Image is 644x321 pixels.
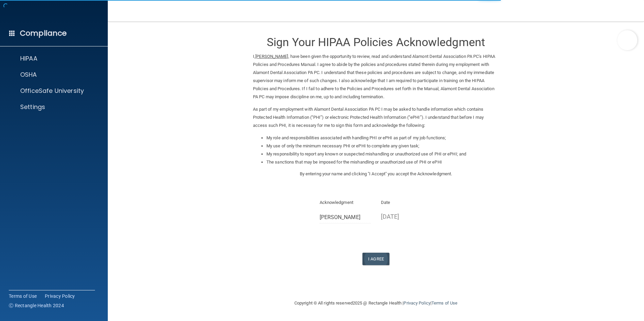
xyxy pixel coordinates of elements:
a: OfficeSafe University [8,87,98,95]
a: OSHA [8,71,98,79]
li: My use of only the minimum necessary PHI or ePHI to complete any given task; [266,142,499,150]
h4: Compliance [20,29,67,38]
li: My responsibility to report any known or suspected mishandling or unauthorized use of PHI or ePHI... [266,150,499,158]
p: OSHA [20,71,37,79]
a: Privacy Policy [45,293,75,299]
a: HIPAA [8,55,98,63]
button: I Agree [362,253,389,265]
a: Settings [8,103,98,111]
li: The sanctions that may be imposed for the mishandling or unauthorized use of PHI or ePHI [266,158,499,166]
a: Terms of Use [9,293,37,299]
ins: [PERSON_NAME] [255,54,288,59]
p: HIPAA [20,55,37,63]
input: Full Name [320,211,371,223]
p: Acknowledgment [320,199,371,207]
img: PMB logo [8,7,100,21]
button: Open Resource Center [617,30,637,50]
div: Copyright © All rights reserved 2025 @ Rectangle Health | | [253,292,499,314]
p: Settings [20,103,45,111]
a: Terms of Use [431,300,457,306]
iframe: Drift Widget Chat Controller [527,273,636,300]
p: OfficeSafe University [20,87,84,95]
h3: Sign Your HIPAA Policies Acknowledgment [253,36,499,48]
p: By entering your name and clicking "I Accept" you accept the Acknowledgment. [253,170,499,178]
a: Privacy Policy [404,300,430,306]
p: As part of my employment with Alamont Dental Association PA PC I may be asked to handle informati... [253,105,499,130]
p: I, , have been given the opportunity to review, read and understand Alamont Dental Association PA... [253,52,499,101]
p: Date [381,199,432,207]
span: Ⓒ Rectangle Health 2024 [9,302,64,309]
li: My role and responsibilities associated with handling PHI or ePHI as part of my job functions; [266,134,499,142]
p: [DATE] [381,211,432,222]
